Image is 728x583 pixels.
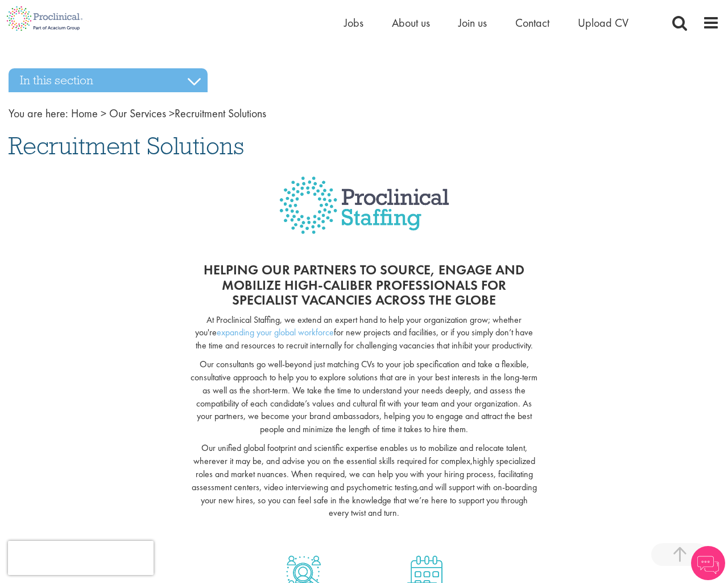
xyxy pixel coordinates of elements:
a: expanding your global workforce [217,326,334,338]
a: About us [392,15,430,30]
h2: Helping our partners to source, engage and mobilize high-caliber professionals for specialist vac... [191,262,537,307]
span: Recruitment Solutions [71,106,266,121]
p: At Proclinical Staffing, we extend an expert hand to help your organization grow; whether you're ... [191,314,537,353]
iframe: reCAPTCHA [8,541,154,575]
a: Jobs [344,15,363,30]
p: Our consultants go well-beyond just matching CVs to your job specification and take a flexible, c... [191,358,537,436]
span: Recruitment Solutions [9,130,244,161]
span: > [169,106,175,121]
a: breadcrumb link to Our Services [109,106,166,121]
span: > [101,106,106,121]
a: breadcrumb link to Home [71,106,98,121]
a: Join us [458,15,487,30]
span: You are here: [9,106,68,121]
a: Upload CV [578,15,628,30]
img: Chatbot [691,546,725,580]
h3: In this section [9,68,208,92]
p: Our unified global footprint and scientific expertise enables us to mobilize and relocate talent,... [191,442,537,520]
img: Proclinical Staffing [279,176,449,251]
a: Contact [515,15,549,30]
